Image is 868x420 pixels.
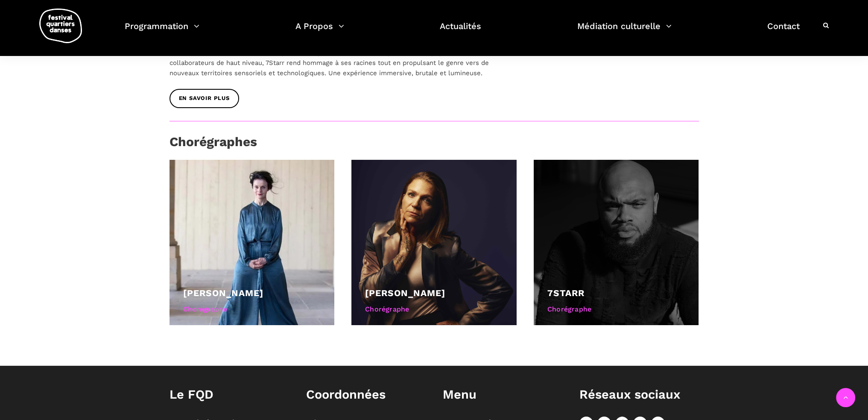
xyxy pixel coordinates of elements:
div: Chorégraphe [183,304,321,315]
a: 7starr [547,288,585,298]
h1: Menu [443,387,562,402]
img: logo-fqd-med [39,9,82,43]
h1: Coordonnées [306,387,426,402]
span: En savoir plus [179,94,230,103]
div: Chorégraphe [365,304,503,315]
a: En savoir plus [170,89,239,108]
a: Contact [767,19,800,44]
h3: Chorégraphes [170,134,257,156]
a: Actualités [440,19,481,44]
a: [PERSON_NAME] [365,288,445,298]
a: Médiation culturelle [577,19,672,44]
a: [PERSON_NAME] [183,288,263,298]
i: Retraced [232,49,261,56]
h1: Le FQD [170,387,289,402]
a: Programmation [125,19,199,44]
div: Chorégraphe [547,304,685,315]
span: dissèque le Krump dans ses détails les plus microscopiques. Entouré de collaborateurs de haut niv... [170,49,490,77]
h1: Réseaux sociaux [579,387,699,402]
a: A Propos [295,19,344,44]
span: propose une œuvre saisissante où le mouvement devient matière à recherche. À la frontière de la s... [170,28,499,56]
